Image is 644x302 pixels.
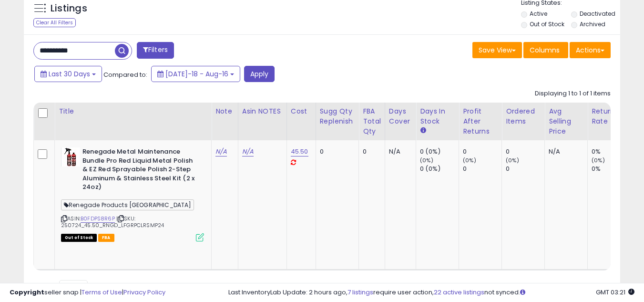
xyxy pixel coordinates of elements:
a: N/A [215,147,227,156]
span: | SKU: 250724_45.50_RNGD_LFGRPCLRSMP24 [61,215,164,229]
div: 0 [463,147,501,156]
small: (0%) [463,156,476,164]
small: (0%) [506,156,519,164]
div: Days In Stock [420,106,455,126]
div: Asin NOTES [242,106,283,116]
div: 0% [592,147,630,156]
span: Last 30 Days [49,69,90,79]
button: Columns [523,42,568,58]
span: [DATE]-18 - Aug-16 [165,69,228,79]
label: Out of Stock [530,20,564,28]
div: Return Rate [592,106,626,126]
span: Columns [530,45,560,55]
th: Please note that this number is a calculation based on your required days of coverage and your ve... [316,103,359,140]
span: Compared to: [103,70,147,79]
span: 2025-09-16 03:21 GMT [596,288,634,297]
span: All listings that are currently out of stock and unavailable for purchase on Amazon [61,234,97,242]
div: 0 [320,147,352,156]
a: Privacy Policy [123,288,165,297]
div: N/A [389,147,409,156]
span: Renegade Products [GEOGRAPHIC_DATA] [61,199,194,210]
div: Note [215,106,234,116]
th: CSV column name: cust_attr_1_ Asin NOTES [238,103,286,140]
div: Last InventoryLab Update: 2 hours ago, require user action, not synced. [228,288,634,297]
button: [DATE]-18 - Aug-16 [151,66,240,82]
div: seller snap | | [10,288,165,297]
span: FBA [98,234,114,242]
div: Clear All Filters [33,18,76,27]
div: 0 (0%) [420,147,459,156]
div: N/A [549,147,580,156]
img: 61SlUMD1XnL._SL40_.jpg [61,147,80,167]
div: 0 (0%) [420,165,459,173]
div: Avg Selling Price [549,106,583,136]
b: Renegade Metal Maintenance Bundle Pro Red Liquid Metal Polish & EZ Red Sprayable Polish 2-Step Al... [82,147,198,194]
label: Deactivated [580,10,615,18]
div: Days Cover [389,106,412,126]
a: B0FDPS8R6P [81,215,115,223]
a: Terms of Use [82,288,122,297]
div: FBA Total Qty [363,106,381,136]
div: Profit After Returns [463,106,498,136]
div: Displaying 1 to 1 of 1 items [535,89,611,98]
button: Last 30 Days [34,66,102,82]
a: N/A [242,147,254,156]
button: Save View [472,42,522,58]
div: Title [59,106,207,116]
div: 0 [506,147,544,156]
small: (0%) [420,156,433,164]
label: Active [530,10,547,18]
button: Apply [244,66,275,82]
h5: Listings [51,2,87,15]
div: 0 [463,165,501,173]
a: 45.50 [291,147,308,156]
strong: Copyright [10,288,44,297]
a: 7 listings [348,288,373,297]
div: Sugg Qty Replenish [320,106,355,126]
div: Ordered Items [506,106,541,126]
div: 0 [363,147,378,156]
a: 22 active listings [434,288,484,297]
button: Filters [137,42,174,59]
button: Actions [570,42,611,58]
div: ASIN: [61,147,204,240]
div: Cost [291,106,312,116]
small: (0%) [592,156,605,164]
small: Days In Stock. [420,126,426,135]
div: 0 [506,165,544,173]
label: Archived [580,20,605,28]
div: 0% [592,165,630,173]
